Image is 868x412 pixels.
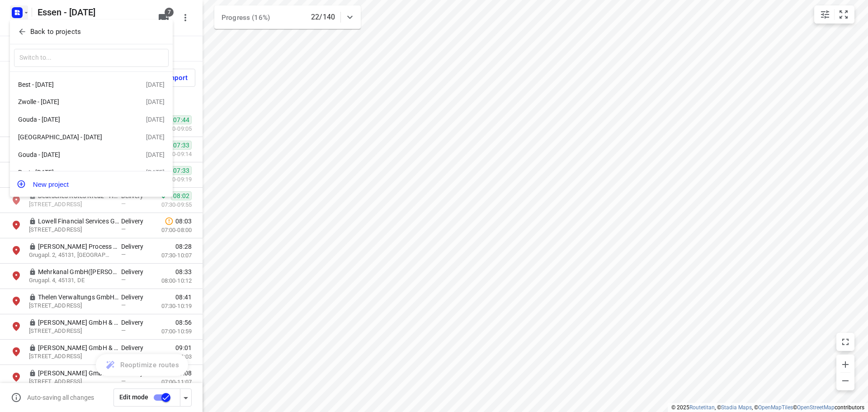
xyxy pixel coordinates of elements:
[146,133,165,141] div: [DATE]
[10,76,173,93] div: Best - [DATE][DATE]
[146,169,165,176] div: [DATE]
[10,111,173,128] div: Gouda - [DATE][DATE]
[18,98,122,105] div: Zwolle - [DATE]
[18,169,122,176] div: Best - [DATE]
[10,175,173,193] button: New project
[14,49,169,67] input: Switch to...
[14,24,169,39] button: Back to projects
[146,151,165,158] div: [DATE]
[146,81,165,88] div: [DATE]
[18,116,122,123] div: Gouda - [DATE]
[146,116,165,123] div: [DATE]
[18,81,122,88] div: Best - [DATE]
[10,128,173,146] div: [GEOGRAPHIC_DATA] - [DATE][DATE]
[18,151,122,158] div: Gouda - [DATE]
[10,146,173,164] div: Gouda - [DATE][DATE]
[10,93,173,111] div: Zwolle - [DATE][DATE]
[18,133,122,141] div: [GEOGRAPHIC_DATA] - [DATE]
[146,98,165,105] div: [DATE]
[30,27,81,37] p: Back to projects
[10,164,173,181] div: Best - [DATE][DATE]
